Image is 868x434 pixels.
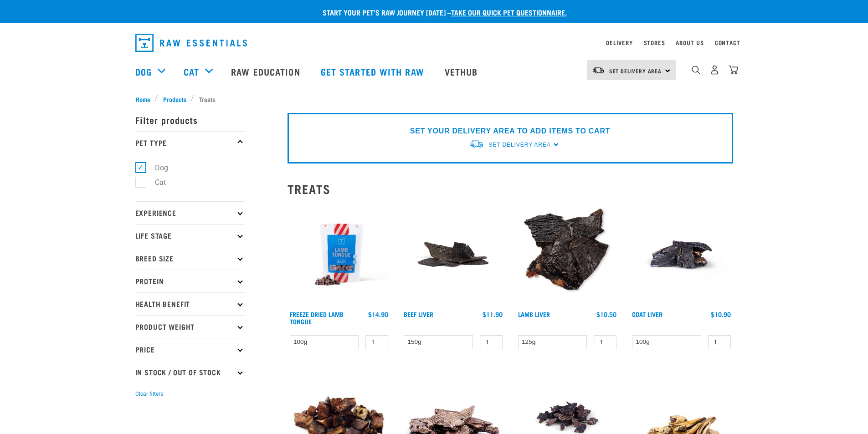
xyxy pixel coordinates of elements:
[135,247,245,270] p: Breed Size
[135,131,245,154] p: Pet Type
[288,182,733,196] h2: Treats
[480,335,503,349] input: 1
[140,162,172,174] label: Dog
[140,177,169,188] label: Cat
[692,66,700,74] img: home-icon-1@2x.png
[710,65,719,75] img: user.png
[676,41,704,44] a: About Us
[128,30,740,56] nav: dropdown navigation
[135,94,155,104] a: Home
[729,65,738,75] img: home-icon@2x.png
[135,34,247,52] img: Raw Essentials Logo
[135,108,245,131] p: Filter products
[609,69,662,72] span: Set Delivery Area
[135,224,245,247] p: Life Stage
[518,312,550,316] a: Lamb Liver
[135,315,245,338] p: Product Weight
[516,203,619,306] img: Beef Liver and Lamb Liver Treats
[365,335,388,349] input: 1
[644,41,665,44] a: Stores
[184,65,199,78] a: Cat
[711,311,731,318] div: $10.90
[401,203,505,306] img: Beef Liver
[135,390,163,398] button: Clear filters
[222,53,311,90] a: Raw Education
[158,94,191,104] a: Products
[708,335,731,349] input: 1
[135,338,245,361] p: Price
[135,94,150,104] span: Home
[312,53,436,90] a: Get started with Raw
[606,41,632,44] a: Delivery
[404,312,433,316] a: Beef Liver
[410,126,610,137] p: SET YOUR DELIVERY AREA TO ADD ITEMS TO CART
[135,270,245,292] p: Protein
[436,53,489,90] a: Vethub
[290,312,344,323] a: Freeze Dried Lamb Tongue
[368,311,388,318] div: $14.90
[135,94,733,104] nav: breadcrumbs
[135,65,152,78] a: Dog
[488,142,550,148] span: Set Delivery Area
[592,66,605,74] img: van-moving.png
[135,201,245,224] p: Experience
[596,311,616,318] div: $10.50
[163,94,186,104] span: Products
[483,311,503,318] div: $11.90
[135,361,245,383] p: In Stock / Out Of Stock
[630,203,733,306] img: Goat Liver
[451,10,567,14] a: take our quick pet questionnaire.
[469,139,484,149] img: van-moving.png
[632,312,663,316] a: Goat Liver
[594,335,616,349] input: 1
[135,292,245,315] p: Health Benefit
[715,41,740,44] a: Contact
[288,203,391,306] img: RE Product Shoot 2023 Nov8575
